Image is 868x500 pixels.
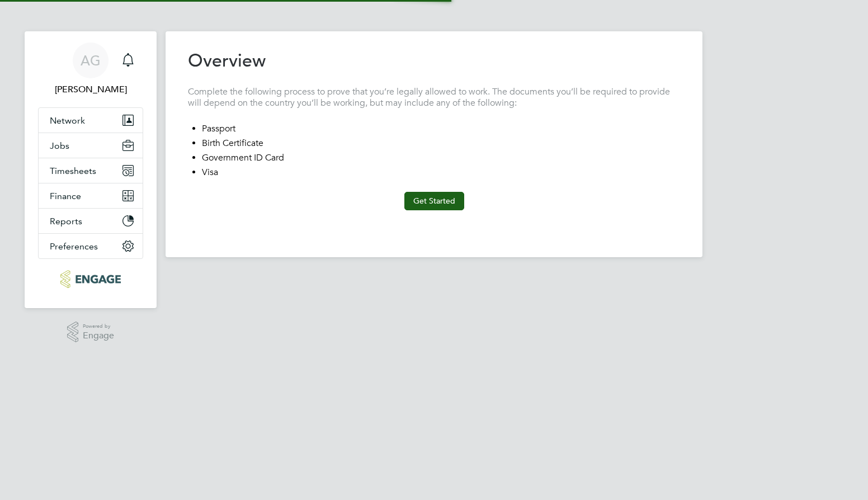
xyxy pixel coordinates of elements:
button: Reports [39,209,143,233]
button: Preferences [39,234,143,258]
li: Passport [202,123,680,138]
p: Complete the following process to prove that you’re legally allowed to work. The documents you’ll... [188,86,680,110]
h2: Overview [188,49,266,73]
img: carbonrecruitment-logo-retina.png [60,270,120,288]
span: Finance [50,191,81,201]
span: Engage [83,331,114,341]
li: Government ID Card [202,152,680,167]
span: Timesheets [50,166,96,176]
button: Network [39,108,143,133]
button: Finance [39,183,143,208]
button: Jobs [39,133,143,158]
span: Powered by [83,322,114,331]
li: Birth Certificate [202,138,680,152]
a: AG[PERSON_NAME] [38,43,143,96]
button: Timesheets [39,158,143,183]
span: Reports [50,216,82,227]
span: Jobs [50,140,69,151]
a: Powered byEngage [67,322,115,343]
span: Network [50,115,85,126]
span: AG [81,53,101,68]
button: Get Started [404,192,464,210]
span: Preferences [50,241,98,252]
nav: Main navigation [25,31,157,308]
a: Go to home page [38,270,143,288]
li: Visa [202,167,680,181]
span: Ajay Gandhi [38,83,143,96]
